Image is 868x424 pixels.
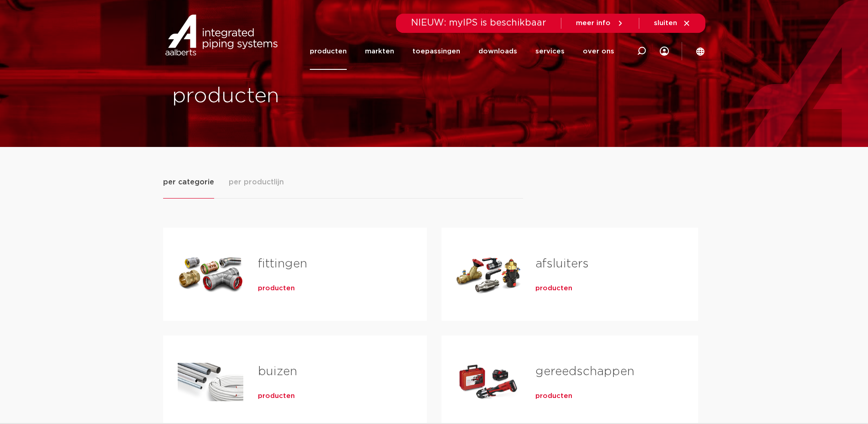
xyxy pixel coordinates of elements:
a: markten [365,33,394,70]
a: sluiten [654,19,691,27]
a: meer info [576,19,624,27]
h1: producten [172,82,430,111]
span: NIEUW: myIPS is beschikbaar [411,18,546,27]
a: producten [258,392,295,401]
a: downloads [478,33,517,70]
a: over ons [583,33,614,70]
a: afsluiters [535,258,589,270]
span: meer info [576,20,611,26]
a: producten [258,284,295,293]
div: my IPS [660,33,669,70]
a: fittingen [258,258,307,270]
span: sluiten [654,20,677,26]
a: gereedschappen [535,366,634,377]
a: producten [535,392,572,401]
a: producten [310,33,347,70]
span: per productlijn [229,177,284,188]
a: toepassingen [412,33,460,70]
a: producten [535,284,572,293]
span: per categorie [163,177,214,188]
a: services [535,33,565,70]
a: buizen [258,366,297,377]
nav: Menu [310,33,614,70]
